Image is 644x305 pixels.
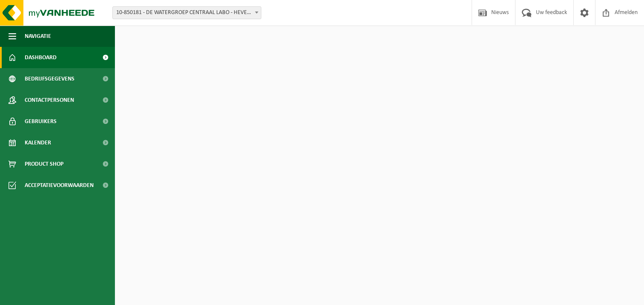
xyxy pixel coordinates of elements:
span: Product Shop [25,153,63,175]
span: Dashboard [25,47,57,68]
span: 10-850181 - DE WATERGROEP CENTRAAL LABO - HEVERLEE [113,7,261,19]
span: Kalender [25,132,51,153]
span: Contactpersonen [25,89,74,111]
span: Acceptatievoorwaarden [25,175,94,196]
span: 10-850181 - DE WATERGROEP CENTRAAL LABO - HEVERLEE [112,6,261,19]
span: Navigatie [25,26,51,47]
span: Gebruikers [25,111,57,132]
span: Bedrijfsgegevens [25,68,74,89]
